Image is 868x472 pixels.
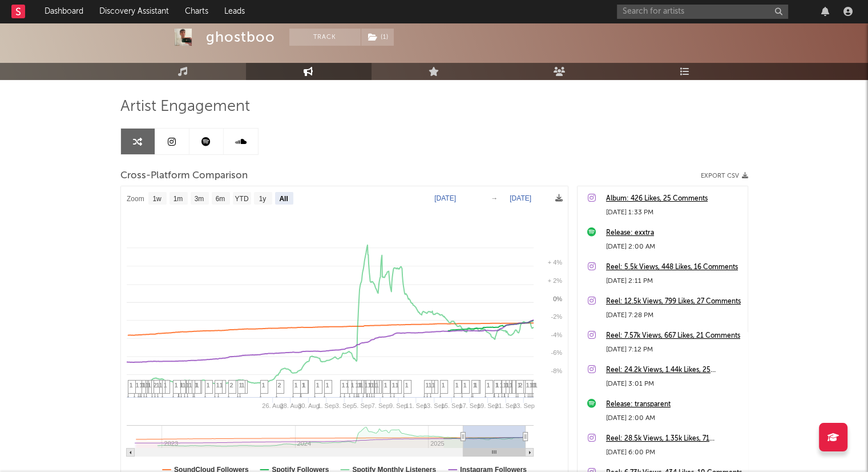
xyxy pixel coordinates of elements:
span: 1 [164,382,167,389]
span: 1 [351,382,354,389]
span: 2 [230,382,233,389]
div: [DATE] 7:12 PM [606,343,742,357]
span: 1 [262,382,265,389]
span: 1 [426,382,429,389]
text: 6m [215,195,225,203]
text: 0% [553,295,562,302]
span: 1 [432,382,435,389]
span: 1 [175,382,178,389]
div: [DATE] 1:33 PM [606,206,742,219]
a: Release: transparent [606,398,742,411]
span: 1 [189,382,192,389]
text: -8% [551,367,562,374]
text: YTD [235,195,248,203]
text: 1m [173,195,183,203]
span: 1 [373,382,377,389]
div: [DATE] 2:11 PM [606,274,742,288]
a: Reel: 7.57k Views, 667 Likes, 21 Comments [606,329,742,343]
span: 1 [180,382,183,389]
button: (1) [361,29,394,46]
span: 1 [159,382,163,389]
span: 1 [136,382,139,389]
span: 1 [473,382,477,389]
span: 1 [365,382,368,389]
text: 15. Sep [441,402,462,409]
text: 19. Sep [477,402,498,409]
text: 11. Sep [405,402,427,409]
text: All [279,195,288,203]
span: 1 [518,382,521,389]
span: 1 [500,382,503,389]
text: [DATE] [434,194,456,202]
span: 1 [530,382,533,389]
span: 1 [384,382,387,389]
span: 1 [371,382,374,389]
a: Album: 426 Likes, 25 Comments [606,192,742,206]
span: 1 [216,382,220,389]
span: 1 [195,382,198,389]
div: [DATE] 2:00 AM [606,411,742,425]
span: 1 [148,382,151,389]
text: 1. Sep [317,402,336,409]
text: 3. Sep [335,402,353,409]
span: 1 [326,382,329,389]
text: 23. Sep [512,402,534,409]
span: 1 [405,382,409,389]
text: 28. Aug [280,402,301,409]
span: 1 [239,382,243,389]
text: → [491,194,498,202]
span: 2 [278,382,281,389]
text: 1y [259,195,266,203]
span: Artist Engagement [120,100,250,114]
span: 1 [342,382,345,389]
span: 1 [346,382,349,389]
div: [DATE] 2:00 AM [606,240,742,254]
span: 1 [368,382,372,389]
span: Cross-Platform Comparison [120,169,248,183]
span: ( 1 ) [361,29,394,46]
text: 13. Sep [423,402,445,409]
div: [DATE] 7:28 PM [606,309,742,322]
span: 1 [506,382,509,389]
span: 1 [207,382,210,389]
text: 5. Sep [353,402,372,409]
span: 1 [429,382,432,389]
span: 1 [156,382,160,389]
a: Reel: 28.5k Views, 1.35k Likes, 71 Comments [606,432,742,446]
button: Export CSV [701,173,748,179]
text: Zoom [127,195,144,203]
span: 1 [526,382,530,389]
text: -2% [551,313,562,320]
span: 1 [220,382,223,389]
a: Release: exxtra [606,226,742,240]
span: 2 [154,382,157,389]
span: 1 [376,382,379,389]
text: 1w [152,195,162,203]
a: Reel: 12.5k Views, 799 Likes, 27 Comments [606,295,742,309]
div: ghostboo [206,29,275,46]
span: 1 [186,382,189,389]
span: 1 [503,382,507,389]
a: Reel: 24.2k Views, 1.44k Likes, 25 Comments [606,363,742,377]
span: 1 [241,382,245,389]
span: 1 [442,382,445,389]
text: 3m [194,195,204,203]
text: 9. Sep [389,402,407,409]
text: 26. Aug [262,402,283,409]
a: Reel: 5.5k Views, 448 Likes, 16 Comments [606,261,742,274]
span: 1 [455,382,459,389]
div: [DATE] 6:00 PM [606,446,742,459]
span: 1 [358,382,361,389]
span: 1 [316,382,320,389]
span: 1 [356,382,359,389]
span: 1 [302,382,305,389]
div: [DATE] 3:01 PM [606,377,742,391]
text: 17. Sep [459,402,481,409]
